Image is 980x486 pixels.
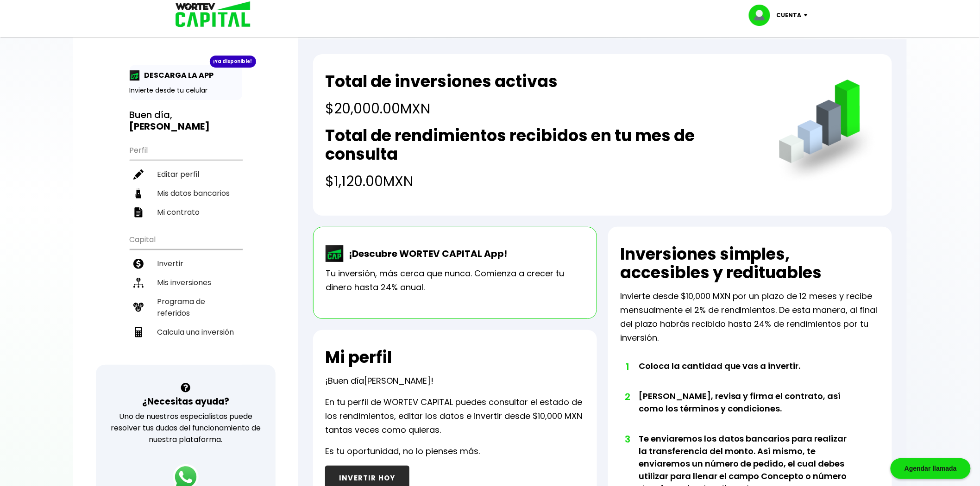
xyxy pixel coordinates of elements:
img: recomiendanos-icon.9b8e9327.svg [133,302,144,312]
p: Invierte desde tu celular [130,86,242,95]
h2: Inversiones simples, accesibles y redituables [620,245,880,282]
h4: $20,000.00 MXN [325,98,558,119]
a: Invertir [130,254,242,273]
img: editar-icon.952d3147.svg [133,169,144,180]
h2: Mi perfil [325,348,392,367]
ul: Capital [130,229,242,365]
h3: Buen día, [130,109,242,132]
img: invertir-icon.b3b967d7.svg [133,259,144,269]
h2: Total de rendimientos recibidos en tu mes de consulta [325,126,760,163]
img: wortev-capital-app-icon [326,245,344,262]
div: Agendar llamada [891,458,971,479]
img: calculadora-icon.17d418c4.svg [133,327,144,337]
p: Tu inversión, más cerca que nunca. Comienza a crecer tu dinero hasta 24% anual. [326,267,584,294]
h4: $1,120.00 MXN [325,171,760,192]
img: profile-image [749,5,777,26]
p: ¡Buen día ! [325,374,433,388]
span: 2 [625,390,629,404]
a: Editar perfil [130,165,242,184]
h3: ¿Necesitas ayuda? [142,395,229,408]
a: Programa de referidos [130,292,242,323]
li: [PERSON_NAME], revisa y firma el contrato, así como los términos y condiciones. [639,390,854,432]
li: Coloca la cantidad que vas a invertir. [639,360,854,390]
img: datos-icon.10cf9172.svg [133,188,144,199]
img: icon-down [802,14,814,17]
p: DESCARGA LA APP [140,69,214,81]
a: Mis inversiones [130,273,242,292]
span: [PERSON_NAME] [364,375,431,386]
img: grafica.516fef24.png [775,80,880,185]
span: 1 [625,360,629,374]
img: inversiones-icon.6695dc30.svg [133,278,144,288]
a: Mis datos bancarios [130,184,242,203]
img: app-icon [130,70,140,81]
p: Es tu oportunidad, no lo pienses más. [325,444,480,458]
p: En tu perfil de WORTEV CAPITAL puedes consultar el estado de los rendimientos, editar los datos e... [325,395,585,437]
p: ¡Descubre WORTEV CAPITAL App! [344,247,507,261]
div: ¡Ya disponible! [210,56,256,68]
p: Invierte desde $10,000 MXN por un plazo de 12 meses y recibe mensualmente el 2% de rendimientos. ... [620,289,880,345]
p: Uno de nuestros especialistas puede resolver tus dudas del funcionamiento de nuestra plataforma. [108,411,264,445]
ul: Perfil [130,140,242,222]
p: Cuenta [777,8,802,22]
h2: Total de inversiones activas [325,72,558,91]
a: Mi contrato [130,203,242,222]
span: 3 [625,432,629,446]
img: contrato-icon.f2db500c.svg [133,207,144,218]
a: Calcula una inversión [130,323,242,342]
b: [PERSON_NAME] [130,120,210,133]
